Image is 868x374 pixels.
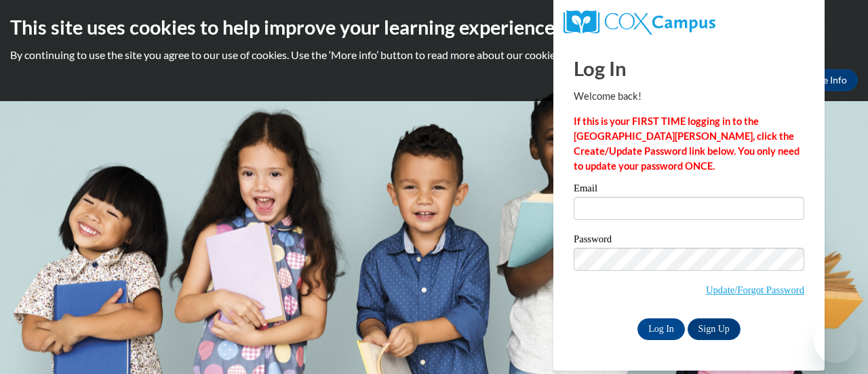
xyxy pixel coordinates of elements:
[794,69,858,91] a: More Info
[10,14,858,41] h2: This site uses cookies to help improve your learning experience.
[574,183,804,197] label: Email
[706,284,804,295] a: Update/Forgot Password
[637,318,685,340] input: Log In
[574,115,800,172] strong: If this is your FIRST TIME logging in to the [GEOGRAPHIC_DATA][PERSON_NAME], click the Create/Upd...
[688,318,741,340] a: Sign Up
[574,234,804,248] label: Password
[10,48,858,62] p: By continuing to use the site you agree to our use of cookies. Use the ‘More info’ button to read...
[564,10,715,35] img: COX Campus
[574,89,804,104] p: Welcome back!
[814,320,857,363] iframe: Button to launch messaging window
[574,54,804,82] h1: Log In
